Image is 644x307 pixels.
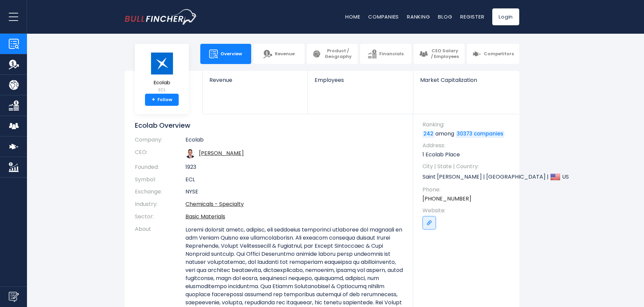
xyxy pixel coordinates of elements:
[185,161,403,174] td: 1923
[209,77,301,83] span: Revenue
[152,97,155,103] strong: +
[307,44,358,64] a: Product / Geography
[135,121,403,130] h1: Ecolab Overview
[185,149,195,158] img: christophe-beck.jpg
[135,146,185,161] th: CEO:
[422,130,513,137] p: among
[360,44,411,64] a: Financials
[185,186,403,198] td: NYSE
[135,211,185,223] th: Sector:
[345,13,360,20] a: Home
[422,216,436,229] a: Go to link
[135,198,185,211] th: Industry:
[324,48,352,60] span: Product / Geography
[221,51,242,57] span: Overview
[145,94,179,106] a: +Follow
[422,207,513,214] span: Website:
[422,121,513,128] span: Ranking:
[150,87,174,93] small: ECL
[185,213,225,220] a: Basic Materials
[200,44,251,64] a: Overview
[135,161,185,174] th: Founded:
[422,142,513,149] span: Address:
[484,51,514,57] span: Competitors
[422,131,434,137] a: 242
[185,174,403,186] td: ECL
[135,136,185,146] th: Company:
[150,52,174,94] a: Ecolab ECL
[185,136,403,146] td: Ecolab
[460,13,484,20] a: Register
[413,71,519,95] a: Market Capitalization
[125,9,197,25] img: bullfincher logo
[379,51,404,57] span: Financials
[254,44,304,64] a: Revenue
[150,80,174,86] span: Ecolab
[492,8,519,25] a: Login
[125,9,197,25] a: Go to homepage
[422,151,513,158] p: 1 Ecolab Place
[308,71,413,95] a: Employees
[315,77,406,83] span: Employees
[368,13,399,20] a: Companies
[422,186,513,193] span: Phone:
[420,77,512,83] span: Market Capitalization
[431,48,459,60] span: CEO Salary / Employees
[422,172,513,182] p: Saint [PERSON_NAME] | [GEOGRAPHIC_DATA] | US
[467,44,519,64] a: Competitors
[407,13,430,20] a: Ranking
[135,174,185,186] th: Symbol:
[203,71,308,95] a: Revenue
[135,186,185,198] th: Exchange:
[414,44,465,64] a: CEO Salary / Employees
[422,163,513,170] span: City | State | Country:
[199,149,244,157] a: ceo
[456,131,504,137] a: 30373 companies
[185,200,244,208] a: Chemicals - Specialty
[275,51,295,57] span: Revenue
[438,13,452,20] a: Blog
[422,195,471,203] a: [PHONE_NUMBER]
